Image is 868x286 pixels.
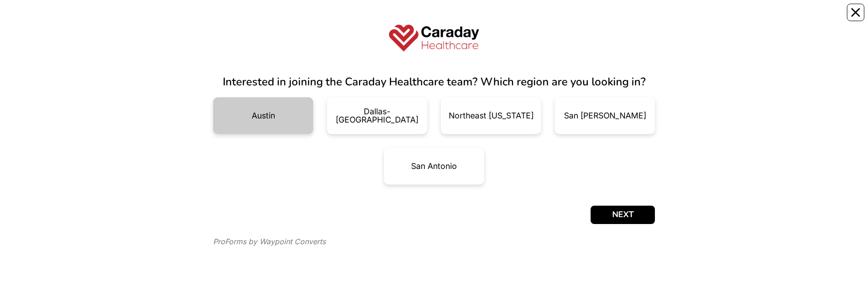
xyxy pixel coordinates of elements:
div: Interested in joining the Caraday Healthcare team? Which region are you looking in? [213,73,655,90]
div: San Antonio [411,162,457,170]
button: NEXT [591,206,655,224]
div: San [PERSON_NAME] [564,112,646,120]
div: Austin [252,112,275,120]
div: Northeast [US_STATE] [449,112,534,120]
a: ProForms by Waypoint Converts [213,237,326,246]
button: Close [847,4,864,21]
div: Dallas-[GEOGRAPHIC_DATA] [334,107,420,123]
img: 6995632d-054f-4246-af76-bcae47b8bf2e.png [388,24,480,52]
